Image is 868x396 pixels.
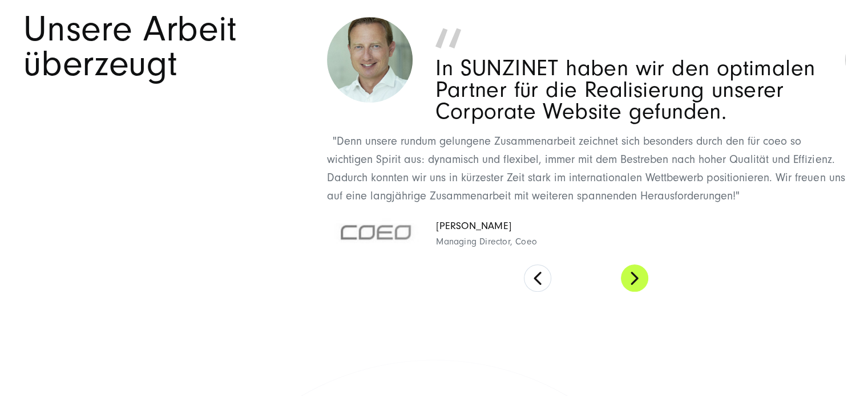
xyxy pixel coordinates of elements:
[327,132,845,205] p: "Denn unsere rundum gelungene Zusammenarbeit zeichnet sich besonders durch den für coeo so wichti...
[436,218,537,235] span: [PERSON_NAME]
[327,17,413,103] img: Sebastian Ludwig - COEO - Managing Director - Zitat für Digitalagentur SUNZINET
[435,58,845,123] p: In SUNZINET haben wir den optimalen Partner für die Realisierung unserer Corporate Website gefunden.
[23,12,311,81] h2: Unsere Arbeit überzeugt
[327,215,427,252] img: csm_coeo_logo_02_09fa832268
[436,235,537,250] span: Managing Director, Coeo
